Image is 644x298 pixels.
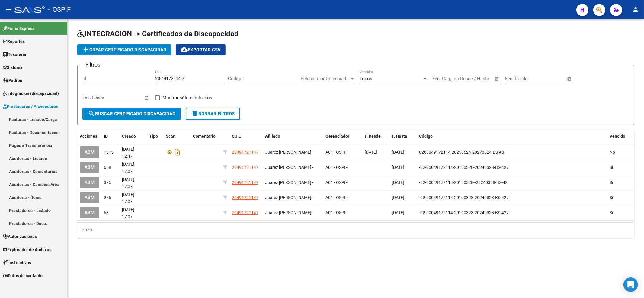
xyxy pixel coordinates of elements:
[80,162,99,173] button: ABM
[325,134,349,139] span: Gerenciador
[149,134,158,139] span: Tipo
[77,44,171,55] button: Crear Certificado Discapacidad
[176,44,226,55] button: Exportar CSV
[265,134,280,139] span: Afiliado
[232,180,258,185] span: 20491721147
[325,210,348,215] span: A01 - OSPIF
[193,134,216,139] span: Comentario
[3,259,31,266] span: Instructivos
[457,76,487,81] input: End date
[232,195,258,200] span: 20491721147
[610,134,625,139] span: Vencido
[229,130,263,143] datatable-header-cell: CUIL
[122,207,134,219] span: [DATE] 17:07
[232,134,241,139] span: CUIL
[432,76,452,81] input: Start date
[3,233,37,240] span: Autorizaciones
[166,134,175,139] span: Scan
[82,47,166,53] span: Crear Certificado Discapacidad
[143,94,150,101] button: Open calendar
[191,111,235,116] span: Borrar Filtros
[265,210,313,215] span: Juarez [PERSON_NAME] -
[392,165,404,170] span: [DATE]
[120,130,147,143] datatable-header-cell: Creado
[392,180,404,185] span: [DATE]
[365,134,381,139] span: F. Desde
[82,95,102,100] input: Start date
[3,90,59,97] span: Integración (discapacidad)
[191,130,221,143] datatable-header-cell: Comentario
[85,150,95,155] span: ABM
[107,95,137,100] input: End date
[82,46,89,53] mat-icon: add
[88,110,95,117] mat-icon: search
[301,76,350,81] span: Seleccionar Gerenciador
[505,76,525,81] input: Start date
[85,210,95,216] span: ABM
[392,150,404,155] span: [DATE]
[632,6,639,13] mat-icon: person
[101,130,120,143] datatable-header-cell: ID
[3,77,22,84] span: Padrón
[232,210,258,215] span: 20491721147
[77,30,239,38] span: INTEGRACION -> Certificados de Discapacidad
[181,46,188,53] mat-icon: cloud_download
[493,76,500,83] button: Open calendar
[5,6,12,13] mat-icon: menu
[104,150,114,155] span: 1315
[417,130,607,143] datatable-header-cell: Código
[610,150,615,155] span: No
[82,108,181,120] button: Buscar Certificado Discapacidad
[48,3,71,16] span: - OSPIF
[3,25,34,32] span: Firma Express
[419,180,508,185] span: -02-00049172114-20190328--20240328-BS-42
[263,130,323,143] datatable-header-cell: Afiliado
[325,195,348,200] span: A01 - OSPIF
[325,150,348,155] span: A01 - OSPIF
[122,177,134,189] span: [DATE] 17:07
[419,210,509,215] span: -02-00049172114-20190328-20240328-BS-427
[3,64,23,71] span: Sistema
[325,180,348,185] span: A01 - OSPIF
[610,180,613,185] span: Si
[181,47,221,53] span: Exportar CSV
[365,150,377,155] span: [DATE]
[419,195,509,200] span: -02-00049172114-20190328-20240328-BS-427
[147,130,163,143] datatable-header-cell: Tipo
[122,134,136,139] span: Creado
[610,210,613,215] span: Si
[3,38,25,45] span: Reportes
[85,195,95,201] span: ABM
[80,134,97,139] span: Acciones
[566,76,573,83] button: Open calendar
[85,180,95,185] span: ABM
[104,165,111,170] span: 658
[174,147,181,157] i: Descargar documento
[265,195,313,200] span: Juarez [PERSON_NAME] -
[122,162,134,174] span: [DATE] 17:07
[419,150,504,155] span: 0200049172114-20250624-20270624-BS AS
[80,192,99,203] button: ABM
[3,246,51,253] span: Explorador de Archivos
[232,165,258,170] span: 20491721147
[3,51,26,58] span: Tesorería
[610,195,613,200] span: Si
[80,177,99,188] button: ABM
[392,195,404,200] span: [DATE]
[607,130,634,143] datatable-header-cell: Vencido
[323,130,362,143] datatable-header-cell: Gerenciador
[265,180,313,185] span: Juarez [PERSON_NAME] -
[77,223,634,238] div: 5 total
[162,94,212,101] span: Mostrar sólo eliminados
[122,147,134,159] span: [DATE] 12:47
[3,103,58,110] span: Prestadores / Proveedores
[77,130,101,143] datatable-header-cell: Acciones
[265,150,313,155] span: Juarez [PERSON_NAME] -
[82,61,103,69] h3: Filtros
[163,130,191,143] datatable-header-cell: Scan
[232,150,258,155] span: 20491721147
[3,272,43,279] span: Datos de contacto
[80,207,99,218] button: ABM
[88,111,175,116] span: Buscar Certificado Discapacidad
[610,165,613,170] span: Si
